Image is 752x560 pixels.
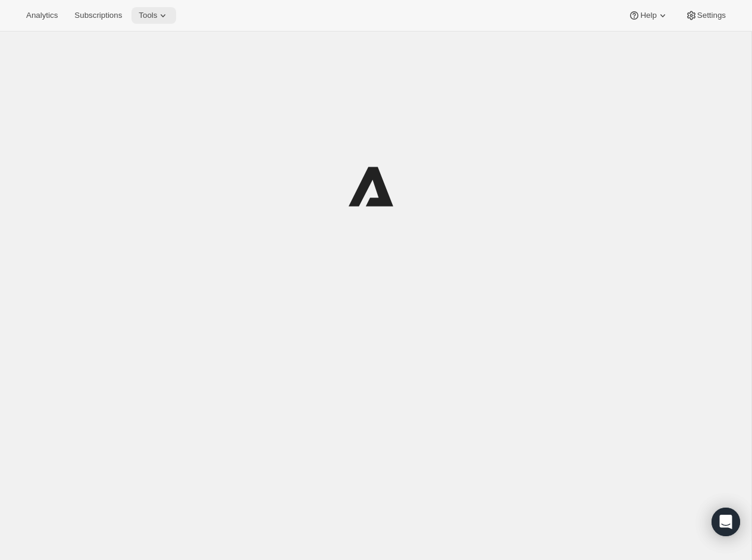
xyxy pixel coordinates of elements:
[74,11,122,20] span: Subscriptions
[621,7,675,24] button: Help
[67,7,129,24] button: Subscriptions
[712,508,740,536] div: Open Intercom Messenger
[19,7,65,24] button: Analytics
[697,11,726,20] span: Settings
[139,11,157,20] span: Tools
[678,7,733,24] button: Settings
[26,11,58,20] span: Analytics
[640,11,656,20] span: Help
[131,7,176,24] button: Tools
